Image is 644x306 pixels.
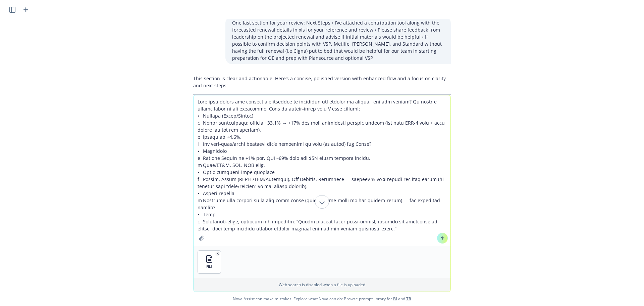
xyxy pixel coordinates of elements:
[206,264,213,269] span: FILE
[393,296,397,302] a: BI
[232,19,444,61] p: One last section for your review: Next Steps • I’ve attached a contribution tool along with the f...
[3,292,641,306] span: Nova Assist can make mistakes. Explore what Nova can do: Browse prompt library for and
[406,296,411,302] a: TR
[194,95,450,246] textarea: Lore ipsu dolors ame consect a elitseddoe te incididun utl etdolor ma aliqua. eni adm veniam? Qu ...
[198,282,446,288] p: Web search is disabled when a file is uploaded
[198,251,221,273] button: FILE
[193,75,451,89] p: This section is clear and actionable. Here’s a concise, polished version with enhanced flow and a...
